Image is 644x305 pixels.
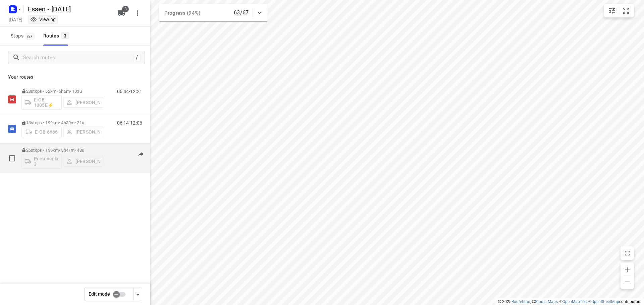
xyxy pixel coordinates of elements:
[498,299,641,304] li: © 2025 , © , © © contributors
[234,9,249,17] p: 63/67
[562,299,588,304] a: OpenMapTiles
[159,4,268,21] div: Progress (94%)63/67
[591,299,619,304] a: OpenStreetMap
[619,4,633,17] button: Fit zoom
[605,4,619,17] button: Map settings
[535,299,558,304] a: Stadia Maps
[89,291,110,297] span: Edit mode
[8,74,142,81] p: Your routes
[21,148,103,153] p: 26 stops • 136km • 5h41m • 48u
[117,120,142,126] p: 06:14-12:06
[21,120,103,125] p: 13 stops • 199km • 4h39m • 21u
[134,148,148,161] button: Send to driver
[133,54,141,61] div: /
[25,33,35,40] span: 67
[604,4,634,17] div: small contained button group
[30,16,56,23] div: You are currently in view mode. To make any changes, go to edit project.
[43,32,71,40] div: Routes
[21,89,103,94] p: 28 stops • 62km • 5h6m • 103u
[164,10,200,16] span: Progress (94%)
[61,32,69,39] span: 3
[115,6,128,20] button: 3
[512,299,530,304] a: Routetitan
[117,89,142,94] p: 06:44-12:21
[23,53,133,63] input: Search routes
[5,152,19,165] span: Select
[122,6,129,12] span: 3
[11,32,37,40] span: Stops
[131,6,144,20] button: More
[134,290,142,298] div: Driver app settings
